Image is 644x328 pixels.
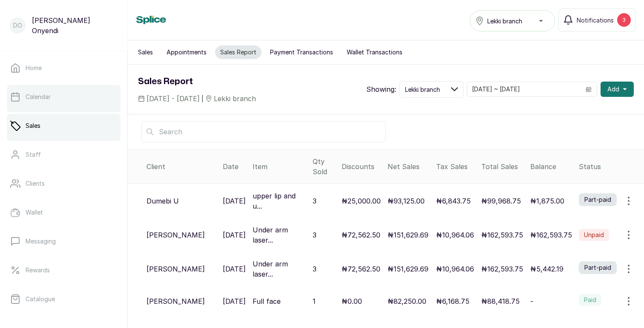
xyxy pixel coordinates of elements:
label: Paid [579,294,601,306]
p: ₦88,418.75 [481,296,520,306]
div: Discounts [342,161,381,172]
div: Tax Sales [436,161,474,172]
div: Net Sales [388,161,429,172]
p: ₦25,000.00 [342,196,381,206]
div: 3 [617,13,631,27]
p: ₦1,875.00 [530,196,564,206]
p: Clients [26,179,45,188]
p: Under arm laser... [253,225,306,245]
a: Clients [7,172,121,195]
p: - [530,296,533,306]
div: Qty Sold [313,156,335,177]
a: Rewards [7,258,121,282]
button: Lekki branch [470,10,555,31]
p: Sales [26,122,40,130]
a: Home [7,56,121,80]
p: Home [26,64,42,72]
button: Wallet Transactions [342,45,408,59]
p: ₦99,968.75 [481,196,521,206]
button: Add [601,82,634,97]
label: Part-paid [579,193,617,206]
p: 3 [313,230,316,240]
p: ₦72,562.50 [342,264,380,274]
label: Part-paid [579,261,617,274]
span: Add [607,85,619,93]
p: [DATE] [223,196,246,206]
input: Select date [467,82,581,96]
p: ₦162,593.75 [530,230,572,240]
a: Staff [7,143,121,167]
h1: Sales Report [138,75,256,88]
button: Appointments [161,45,212,59]
div: Item [253,161,306,172]
span: Lekki branch [487,17,522,25]
p: ₦93,125.00 [388,196,425,206]
p: ₦0.00 [342,296,362,306]
div: Date [223,161,246,172]
button: Lekki branch [400,81,463,98]
div: Balance [530,161,572,172]
button: Sales [133,45,158,59]
p: Wallet [26,208,43,217]
span: [DATE] - [DATE] [147,93,200,104]
a: Wallet [7,201,121,224]
p: ₦82,250.00 [388,296,426,306]
p: ₦72,562.50 [342,230,380,240]
p: ₦6,168.75 [436,296,469,306]
p: 3 [313,196,316,206]
label: Unpaid [579,229,609,241]
p: Full face [253,296,281,306]
button: Notifications3 [558,8,635,31]
p: ₦5,442.19 [530,264,563,274]
a: Messaging [7,229,121,253]
p: ₦151,629.69 [388,230,428,240]
p: Dumebi U [147,196,179,206]
p: [PERSON_NAME] [147,264,205,274]
p: [DATE] [223,296,246,306]
span: Lekki branch [405,85,440,94]
span: Lekki branch [214,93,256,104]
p: ₦10,964.06 [436,264,474,274]
div: Status [579,161,641,172]
input: Search [141,121,386,142]
p: ₦151,629.69 [388,264,428,274]
a: Catalogue [7,287,121,311]
button: Sales Report [215,45,262,59]
p: Catalogue [26,295,55,303]
p: ₦6,843.75 [436,196,471,206]
p: ₦162,593.75 [481,230,523,240]
p: ₦10,964.06 [436,230,474,240]
a: Sales [7,114,121,138]
p: Rewards [26,266,50,274]
p: DO [13,21,22,30]
a: Calendar [7,85,121,109]
p: Messaging [26,237,56,246]
p: Staff [26,150,41,159]
div: Total Sales [481,161,523,172]
p: ₦162,593.75 [481,264,523,274]
p: [PERSON_NAME] Onyendi [32,15,117,36]
p: 1 [313,296,316,306]
svg: calendar [586,86,592,92]
span: Notifications [577,16,614,25]
span: | [201,94,204,103]
p: [PERSON_NAME] [147,230,205,240]
p: [DATE] [223,230,246,240]
div: Client [147,161,216,172]
p: [DATE] [223,264,246,274]
p: Calendar [26,93,51,101]
p: Under arm laser... [253,259,306,279]
p: [PERSON_NAME] [147,296,205,306]
p: Showing: [366,84,396,94]
button: Payment Transactions [265,45,338,59]
p: upper lip and u... [253,191,306,211]
p: 3 [313,264,316,274]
